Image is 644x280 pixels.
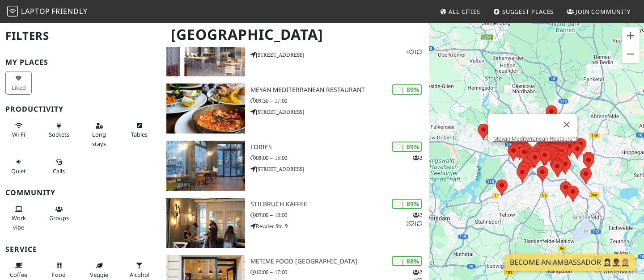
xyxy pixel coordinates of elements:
div: | 89% [392,142,422,152]
p: 2 2 1 [406,211,422,228]
img: Meyan Mediterranean Restaurant [166,84,245,134]
p: [STREET_ADDRESS] [250,108,429,116]
span: Food [52,271,66,279]
button: Tables [126,118,153,142]
p: 10:00 – 17:00 [250,268,429,276]
span: Power sockets [49,130,69,138]
a: All Cities [436,4,484,20]
span: Join Community [576,8,631,16]
h3: metime food [GEOGRAPHIC_DATA] [250,258,429,265]
a: Meyan Mediterranean Restaurant | 89% Meyan Mediterranean Restaurant 09:30 – 17:00 [STREET_ADDRESS] [161,84,429,134]
h3: Lories [250,143,429,151]
button: Quiet [5,155,32,178]
h3: Service [5,245,156,254]
span: Long stays [92,130,106,147]
a: Suggest Places [490,4,558,20]
p: Revaler Str. 9 [250,222,429,230]
button: Sockets [46,118,72,142]
img: Stilbruch Kaffee [166,198,245,248]
p: 08:00 – 15:00 [250,154,429,162]
p: [STREET_ADDRESS] [250,165,429,173]
span: People working [12,214,26,231]
div: | 89% [392,199,422,209]
span: All Cities [449,8,480,16]
button: Work vibe [5,202,32,234]
a: LaptopFriendly LaptopFriendly [7,4,88,20]
span: Quiet [11,167,26,175]
span: Work-friendly tables [131,130,148,138]
button: Zoom in [622,27,640,45]
h3: Stilbruch Kaffee [250,201,429,208]
button: Close [556,114,577,135]
span: Friendly [51,6,87,16]
h3: Productivity [5,105,156,113]
h3: My Places [5,58,156,67]
span: Suggest Places [502,8,554,16]
img: LaptopFriendly [7,6,18,17]
p: 09:30 – 17:00 [250,96,429,105]
span: Coffee [10,271,27,279]
button: Long stays [86,118,112,151]
button: Wi-Fi [5,118,32,142]
a: Join Community [563,4,634,20]
button: Zoom out [622,45,640,63]
span: Laptop [21,6,50,16]
div: | 89% [392,84,422,95]
h3: Community [5,188,156,197]
p: 2 [413,154,422,162]
a: Stilbruch Kaffee | 89% 221 Stilbruch Kaffee 09:00 – 18:00 Revaler Str. 9 [161,198,429,248]
a: Lories | 89% 2 Lories 08:00 – 15:00 [STREET_ADDRESS] [161,141,429,191]
span: Group tables [49,214,69,222]
img: Lories [166,141,245,191]
button: Groups [46,202,72,226]
p: 09:00 – 18:00 [250,211,429,219]
span: Stable Wi-Fi [12,130,25,138]
span: Alcohol [130,271,149,279]
a: Meyan Mediterranean Restaurant [493,135,577,142]
span: Video/audio calls [53,167,65,175]
h2: Filters [5,22,156,50]
h3: Meyan Mediterranean Restaurant [250,86,429,94]
span: Veggie [90,271,108,279]
button: Calls [46,155,72,178]
div: | 88% [392,256,422,266]
h1: [GEOGRAPHIC_DATA] [164,22,428,47]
